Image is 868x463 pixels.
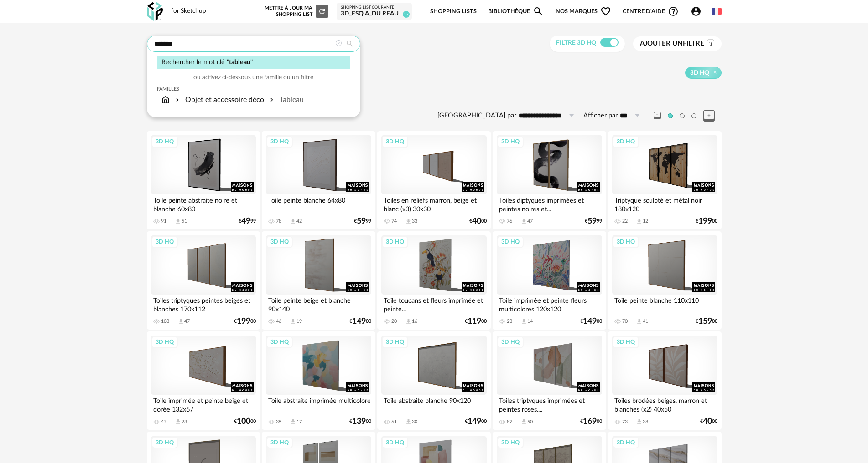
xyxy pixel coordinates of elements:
span: 59 [357,218,366,224]
div: € 99 [354,218,371,224]
div: 3D HQ [151,437,178,448]
span: 149 [352,318,366,325]
div: 3D HQ [497,236,524,248]
span: 3D HQ [690,69,709,77]
label: [GEOGRAPHIC_DATA] par [437,112,516,120]
label: Afficher par [583,112,618,120]
span: 17 [403,11,410,18]
div: 3D HQ [266,236,293,248]
span: 49 [241,218,250,224]
div: Toile toucans et fleurs imprimée et peinte... [381,295,486,313]
span: 169 [583,418,597,425]
span: Download icon [520,218,527,225]
span: tableau [229,59,250,66]
div: 3D HQ [497,336,524,348]
span: 59 [587,218,597,224]
img: svg+xml;base64,PHN2ZyB3aWR0aD0iMTYiIGhlaWdodD0iMTciIHZpZXdCb3g9IjAgMCAxNiAxNyIgZmlsbD0ibm9uZSIgeG... [161,95,170,105]
div: 47 [184,318,190,325]
div: 35 [276,419,281,425]
div: € 00 [349,418,371,425]
a: Shopping List courante 3D_ESQ A_DU REAU 17 [341,5,408,18]
div: Toiles triptyques peintes beiges et blanches 170x112 [151,295,256,313]
div: Toile imprimée et peinte fleurs multicolores 120x120 [497,295,602,313]
div: 3D HQ [266,136,293,148]
div: 42 [296,218,302,224]
div: 17 [296,419,302,425]
span: Download icon [290,418,296,425]
a: 3D HQ Toile peinte beige et blanche 90x140 46 Download icon 19 €14900 [262,231,375,330]
a: 3D HQ Toile imprimée et peinte beige et dorée 132x67 47 Download icon 23 €10000 [147,331,260,430]
div: Toile peinte beige et blanche 90x140 [266,295,371,313]
span: 100 [237,418,250,425]
div: 3D HQ [382,437,408,448]
span: Download icon [175,418,182,425]
a: 3D HQ Toile peinte blanche 64x80 78 Download icon 42 €5999 [262,131,375,229]
span: Centre d'aideHelp Circle Outline icon [623,6,679,17]
span: Download icon [520,318,527,325]
span: Download icon [405,218,412,225]
div: 23 [182,419,187,425]
img: OXP [147,2,163,21]
div: 70 [622,318,628,325]
div: 3D HQ [151,136,178,148]
a: 3D HQ Toile abstraite blanche 90x120 61 Download icon 30 €14900 [377,331,490,430]
div: 14 [527,318,533,325]
a: 3D HQ Toiles en reliefs marron, beige et blanc (x3) 30x30 74 Download icon 33 €4000 [377,131,490,229]
span: Download icon [405,418,412,425]
div: 91 [161,218,166,224]
img: svg+xml;base64,PHN2ZyB3aWR0aD0iMTYiIGhlaWdodD0iMTYiIHZpZXdCb3g9IjAgMCAxNiAxNiIgZmlsbD0ibm9uZSIgeG... [174,95,181,105]
div: Toile peinte blanche 110x110 [612,295,717,313]
div: Toile peinte abstraite noire et blanche 60x80 [151,194,256,213]
div: 22 [622,218,628,224]
div: € 00 [469,218,487,224]
div: Shopping List courante [341,5,408,10]
span: Download icon [175,218,182,225]
div: 3D HQ [613,136,639,148]
div: 41 [643,318,648,325]
span: 149 [468,418,481,425]
span: 139 [352,418,366,425]
div: € 00 [465,318,487,325]
div: 108 [161,318,169,325]
span: Download icon [636,218,643,225]
div: 3D HQ [497,437,524,448]
div: 51 [182,218,187,224]
span: 149 [583,318,597,325]
a: 3D HQ Triptyque sculpté et métal noir 180x120 22 Download icon 12 €19900 [608,131,721,229]
span: 159 [698,318,712,325]
div: for Sketchup [171,7,206,15]
div: € 00 [700,418,717,425]
div: 20 [391,318,397,325]
a: 3D HQ Toile abstraite imprimée multicolore 35 Download icon 17 €13900 [262,331,375,430]
div: 3D HQ [266,437,293,448]
div: 46 [276,318,281,325]
a: 3D HQ Toiles triptyques imprimées et peintes roses,... 87 Download icon 50 €16900 [493,331,606,430]
span: Download icon [177,318,184,325]
div: 73 [622,419,628,425]
span: 199 [698,218,712,224]
div: Toile abstraite imprimée multicolore [266,395,371,413]
div: 3D HQ [382,236,408,248]
div: 50 [527,419,533,425]
span: Help Circle Outline icon [668,6,679,17]
button: Ajouter unfiltre Filter icon [633,36,722,51]
div: € 99 [239,218,256,224]
span: Account Circle icon [691,6,702,17]
span: 119 [468,318,481,325]
div: 47 [161,419,166,425]
div: Toile imprimée et peinte beige et dorée 132x67 [151,395,256,413]
div: 33 [412,218,417,224]
div: 3D HQ [382,336,408,348]
span: Download icon [405,318,412,325]
a: 3D HQ Toiles triptyques peintes beiges et blanches 170x112 108 Download icon 47 €19900 [147,231,260,330]
span: Filtre 3D HQ [556,40,596,46]
div: 3D_ESQ A_DU REAU [341,10,408,18]
div: 88 résultats [147,98,722,108]
span: Refresh icon [318,9,326,14]
div: € 00 [580,318,602,325]
div: 38 [643,419,648,425]
span: Download icon [636,318,643,325]
div: Triptyque sculpté et métal noir 180x120 [612,194,717,213]
div: € 00 [696,218,717,224]
div: 3D HQ [613,437,639,448]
